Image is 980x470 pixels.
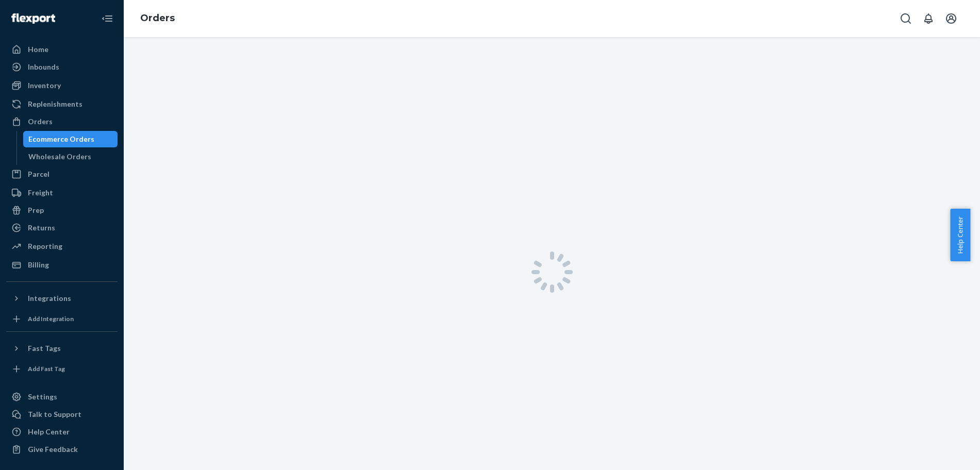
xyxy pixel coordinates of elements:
[28,444,78,455] div: Give Feedback
[6,113,118,130] a: Orders
[23,131,118,147] a: Ecommerce Orders
[6,220,118,236] a: Returns
[6,257,118,273] a: Billing
[28,44,48,55] div: Home
[28,241,62,251] div: Reporting
[6,41,118,58] a: Home
[28,188,53,198] div: Freight
[6,361,118,377] a: Add Fast Tag
[918,8,939,29] button: Open notifications
[6,424,118,440] a: Help Center
[28,169,49,179] div: Parcel
[28,223,55,233] div: Returns
[97,8,118,29] button: Close Navigation
[28,343,61,354] div: Fast Tags
[28,314,74,323] div: Add Integration
[28,427,70,437] div: Help Center
[28,260,49,270] div: Billing
[6,290,118,307] button: Integrations
[941,8,961,29] button: Open account menu
[6,202,118,219] a: Prep
[28,62,59,72] div: Inbounds
[28,99,82,109] div: Replenishments
[6,77,118,94] a: Inventory
[28,152,91,162] div: Wholesale Orders
[28,116,53,127] div: Orders
[28,134,94,144] div: Ecommerce Orders
[6,184,118,201] a: Freight
[11,13,55,24] img: Flexport logo
[140,12,175,24] a: Orders
[28,392,57,402] div: Settings
[6,166,118,182] a: Parcel
[132,4,183,33] ol: breadcrumbs
[895,8,916,29] button: Open Search Box
[6,238,118,255] a: Reporting
[28,80,61,91] div: Inventory
[23,148,118,165] a: Wholesale Orders
[6,406,118,423] a: Talk to Support
[28,364,65,373] div: Add Fast Tag
[6,311,118,327] a: Add Integration
[950,209,970,261] button: Help Center
[28,205,44,215] div: Prep
[6,389,118,405] a: Settings
[6,59,118,75] a: Inbounds
[6,96,118,112] a: Replenishments
[28,409,81,419] div: Talk to Support
[6,340,118,357] button: Fast Tags
[28,293,71,304] div: Integrations
[6,441,118,458] button: Give Feedback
